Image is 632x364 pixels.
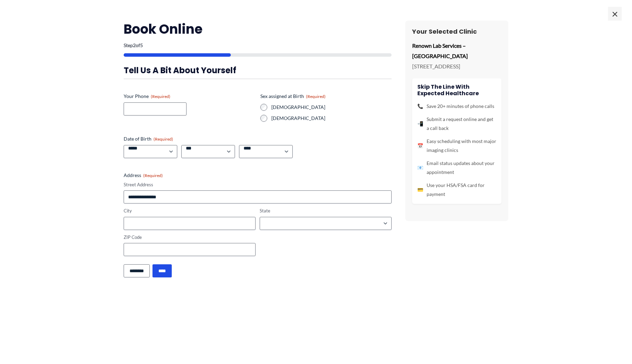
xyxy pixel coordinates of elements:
[412,41,501,61] p: Renown Lab Services – [GEOGRAPHIC_DATA]
[151,94,170,99] span: (Required)
[124,21,392,37] h2: Book Online
[154,136,173,142] span: (Required)
[271,115,392,122] label: [DEMOGRAPHIC_DATA]
[124,65,392,76] h3: Tell us a bit about yourself
[417,119,423,128] span: 📲
[140,42,143,48] span: 5
[124,172,163,179] legend: Address
[260,208,392,214] label: State
[124,43,392,48] p: Step of
[417,137,496,155] li: Easy scheduling with most major imaging clinics
[271,104,392,111] label: [DEMOGRAPHIC_DATA]
[417,102,496,111] li: Save 20+ minutes of phone calls
[417,115,496,133] li: Submit a request online and get a call back
[143,173,163,178] span: (Required)
[412,27,501,35] h3: Your Selected Clinic
[306,94,326,99] span: (Required)
[417,185,423,194] span: 💳
[417,159,496,177] li: Email status updates about your appointment
[124,208,256,214] label: City
[124,181,392,188] label: Street Address
[608,7,622,21] span: ×
[417,163,423,172] span: 📧
[133,42,136,48] span: 2
[417,141,423,150] span: 📅
[124,135,173,142] legend: Date of Birth
[417,84,496,97] h4: Skip the line with Expected Healthcare
[417,181,496,199] li: Use your HSA/FSA card for payment
[412,61,501,71] p: [STREET_ADDRESS]
[124,234,256,241] label: ZIP Code
[260,93,326,100] legend: Sex assigned at Birth
[124,93,255,100] label: Your Phone
[417,102,423,111] span: 📞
